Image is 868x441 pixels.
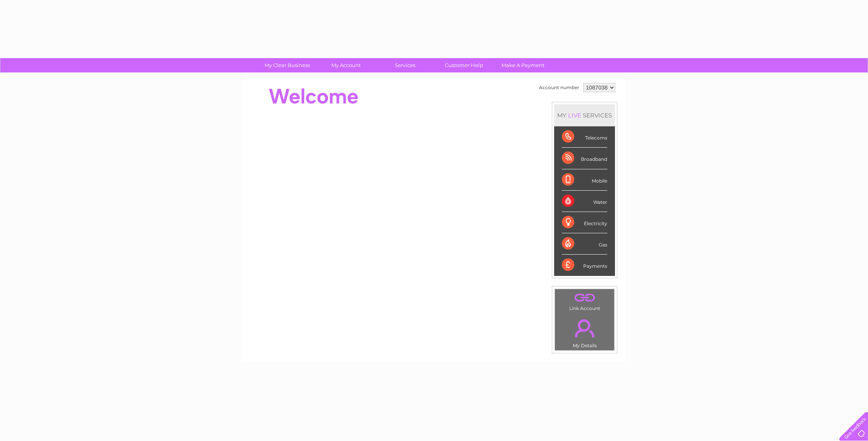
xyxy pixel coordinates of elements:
[562,233,607,255] div: Gas
[432,58,496,72] a: Customer Help
[255,58,319,72] a: My Clear Business
[562,148,607,169] div: Broadband
[555,313,615,351] td: My Details
[314,58,378,72] a: My Account
[567,112,583,119] div: LIVE
[554,104,615,126] div: MY SERVICES
[557,291,612,305] a: .
[555,289,615,313] td: Link Account
[562,212,607,233] div: Electricity
[562,191,607,212] div: Water
[491,58,555,72] a: Make A Payment
[562,126,607,148] div: Telecoms
[537,81,581,94] td: Account number
[562,255,607,276] div: Payments
[562,169,607,191] div: Mobile
[557,315,612,342] a: .
[373,58,437,72] a: Services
